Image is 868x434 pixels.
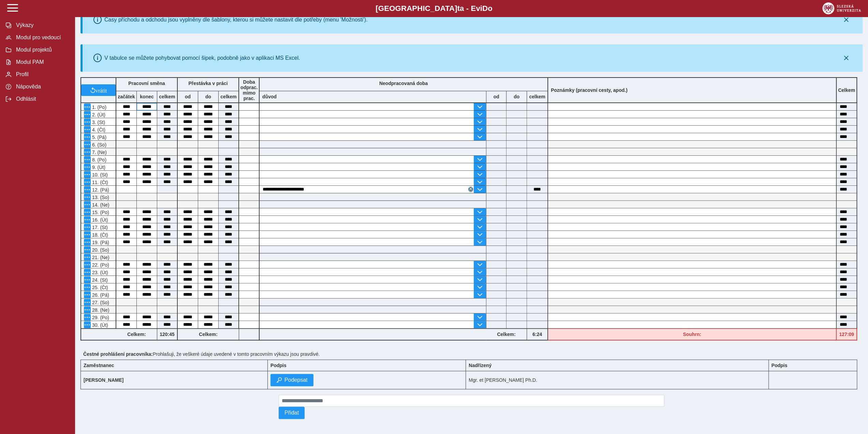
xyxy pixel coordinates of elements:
b: Zaměstnanec [84,363,114,368]
b: Souhrn: [683,332,701,337]
span: 8. (Po) [91,157,106,163]
span: 22. (Po) [91,262,109,268]
div: Časy příchodu a odchodu jsou vyplněny dle šablony, kterou si můžete nastavit dle potřeby (menu 'M... [104,17,368,23]
button: Menu [84,141,91,148]
b: 127:09 [837,332,856,337]
span: o [488,4,492,13]
span: 18. (Čt) [91,232,108,238]
b: Celkem: [116,332,157,337]
button: Menu [84,111,91,118]
button: Menu [84,239,91,246]
span: 16. (Út) [91,217,108,223]
button: Menu [84,306,91,313]
button: Menu [84,291,91,298]
button: Menu [84,118,91,125]
span: 13. (So) [91,195,109,200]
span: Profil [14,71,69,78]
b: 6:24 [527,332,547,337]
button: Menu [84,224,91,230]
button: Menu [84,126,91,133]
span: Nápověda [14,84,69,90]
td: Mgr. et [PERSON_NAME] Ph.D. [466,371,768,389]
button: Menu [84,156,91,163]
span: Přidat [284,410,299,416]
span: 21. (Ne) [91,255,109,260]
img: logo_web_su.png [822,2,861,14]
button: Menu [84,269,91,276]
b: Neodpracovaná doba [379,81,428,86]
button: Menu [84,276,91,283]
span: 30. (Út) [91,322,108,328]
button: vrátit [81,84,116,96]
span: 15. (Po) [91,210,109,215]
div: Prohlašuji, že veškeré údaje uvedené v tomto pracovním výkazu jsou pravdivé. [80,349,863,360]
div: V tabulce se můžete pohybovat pomocí šipek, podobně jako v aplikaci MS Excel. [104,55,300,61]
button: Menu [84,186,91,193]
b: 120:45 [157,332,177,337]
span: 25. (Čt) [91,285,108,290]
div: Fond pracovní doby (140:48 h) a součet hodin (127:09 h) se neshodují! [837,328,857,340]
span: Modul pro vedoucí [14,34,69,41]
b: Přestávka v práci [188,81,227,86]
span: 19. (Pá) [91,240,109,245]
b: Nadřízený [469,363,491,368]
b: od [178,94,198,99]
span: 14. (Ne) [91,202,109,208]
b: Pracovní směna [128,81,165,86]
span: 12. (Pá) [91,187,109,193]
button: Menu [84,246,91,253]
span: 4. (Čt) [91,127,105,132]
button: Menu [84,261,91,268]
span: Podepsat [284,377,308,383]
span: 6. (So) [91,142,106,148]
span: 5. (Pá) [91,135,106,140]
span: Výkazy [14,22,69,28]
button: Menu [84,231,91,238]
button: Menu [84,149,91,155]
span: D [482,4,488,13]
span: 3. (St) [91,120,105,125]
b: [PERSON_NAME] [84,377,123,383]
button: Menu [84,201,91,208]
b: důvod [262,94,277,99]
span: t [457,4,459,13]
button: Menu [84,134,91,140]
div: Fond pracovní doby (140:48 h) a součet hodin (127:09 h) se neshodují! [548,328,837,340]
button: Menu [84,254,91,261]
button: Menu [84,284,91,291]
b: Podpis [270,363,286,368]
span: 28. (Ne) [91,307,109,313]
button: Menu [84,321,91,328]
span: 11. (Čt) [91,180,108,185]
span: 23. (Út) [91,270,108,275]
b: celkem [527,94,547,99]
b: konec [137,94,157,99]
span: 1. (Po) [91,104,106,110]
span: Modul projektů [14,47,69,53]
b: Celkem: [178,332,239,337]
b: Podpis [771,363,788,368]
span: 2. (Út) [91,112,105,117]
span: 9. (Út) [91,165,105,170]
span: 27. (So) [91,300,109,305]
button: Podepsat [270,374,313,386]
span: 17. (St) [91,225,108,230]
span: Odhlásit [14,96,69,102]
b: do [506,94,527,99]
button: Menu [84,209,91,215]
b: od [486,94,506,99]
b: do [198,94,218,99]
span: 7. (Ne) [91,150,107,155]
span: 24. (St) [91,277,108,283]
b: Poznámky (pracovní cesty, apod.) [548,87,630,93]
button: Menu [84,299,91,306]
b: Čestné prohlášení pracovníka: [83,351,153,357]
button: Přidat [279,407,305,419]
button: Menu [84,103,91,110]
button: Menu [84,194,91,200]
b: Celkem [838,87,855,93]
b: Doba odprac. mimo prac. [240,79,258,101]
button: Menu [84,216,91,223]
b: začátek [116,94,136,99]
b: celkem [219,94,238,99]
